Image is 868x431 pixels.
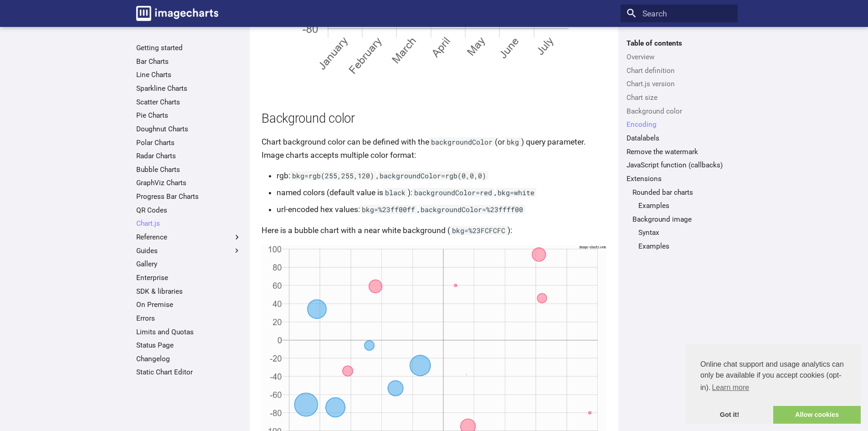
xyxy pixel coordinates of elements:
[136,341,241,350] a: Status Page
[262,110,606,128] h2: Background color
[136,287,241,296] a: SDK & libraries
[638,228,732,237] a: Syntax
[412,188,494,197] code: backgroundColor=red
[686,344,861,424] div: cookieconsent
[627,147,732,156] a: Remove the watermark
[773,406,861,424] a: allow cookies
[136,6,218,21] img: logo
[638,242,732,251] a: Examples
[136,354,241,363] a: Changelog
[136,368,241,377] a: Static Chart Editor
[136,314,241,323] a: Errors
[429,137,495,146] code: backgroundColor
[621,39,738,251] nav: Table of contents
[505,137,521,146] code: bkg
[136,300,241,309] a: On Premise
[136,138,241,147] a: Polar Charts
[710,381,750,395] a: learn more about cookies
[136,70,241,79] a: Line Charts
[627,134,732,143] a: Datalabels
[136,165,241,174] a: Bubble Charts
[277,203,606,216] li: url-encoded hex values: ,
[627,120,732,129] a: Encoding
[632,228,732,251] nav: Background image
[136,43,241,52] a: Getting started
[627,188,732,251] nav: Extensions
[638,201,732,210] a: Examples
[136,273,241,282] a: Enterprise
[136,260,241,269] a: Gallery
[136,178,241,187] a: GraphViz Charts
[627,93,732,102] a: Chart size
[277,169,606,182] li: rgb: ,
[262,224,606,237] p: Here is a bubble chart with a near white background ( ):
[627,66,732,75] a: Chart definition
[627,52,732,62] a: Overview
[136,98,241,107] a: Scatter Charts
[136,84,241,93] a: Sparkline Charts
[627,174,732,183] a: Extensions
[686,406,773,424] a: dismiss cookie message
[627,161,732,170] a: JavaScript function (callbacks)
[136,233,241,242] label: Reference
[136,111,241,120] a: Pie Charts
[496,188,537,197] code: bkg=white
[632,201,732,210] nav: Rounded bar charts
[136,327,241,337] a: Limits and Quotas
[136,151,241,161] a: Radar Charts
[132,2,222,25] a: Image-Charts documentation
[621,5,738,23] input: Search
[627,79,732,88] a: Chart.js version
[700,359,846,395] span: Online chat support and usage analytics can only be available if you accept cookies (opt-in).
[632,215,732,224] a: Background image
[383,188,408,197] code: black
[360,205,417,214] code: bkg=%23ff00ff
[632,188,732,197] a: Rounded bar charts
[136,219,241,228] a: Chart.js
[262,135,606,161] p: Chart background color can be defined with the (or ) query parameter. Image charts accepts multip...
[378,171,488,180] code: backgroundColor=rgb(0,0,0)
[621,39,738,48] label: Table of contents
[290,171,376,180] code: bkg=rgb(255,255,120)
[627,107,732,116] a: Background color
[136,125,241,134] a: Doughnut Charts
[277,186,606,199] li: named colors (default value is ): ,
[419,205,525,214] code: backgroundColor=%23ffff00
[136,192,241,201] a: Progress Bar Charts
[136,57,241,66] a: Bar Charts
[136,206,241,215] a: QR Codes
[136,246,241,255] label: Guides
[450,226,508,235] code: bkg=%23FCFCFC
